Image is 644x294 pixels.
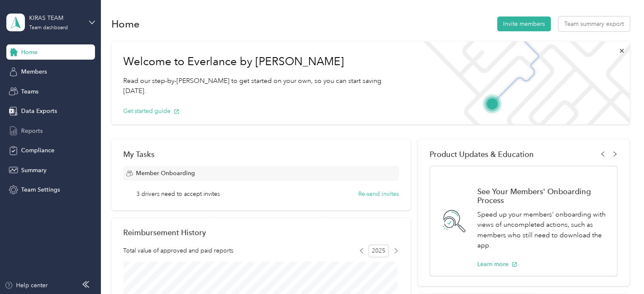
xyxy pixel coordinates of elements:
[123,228,206,237] h2: Reimbursement History
[477,209,608,251] p: Speed up your members' onboarding with views of uncompleted actions, such as members who still ne...
[368,245,389,257] span: 2025
[21,87,38,96] span: Teams
[415,41,629,124] img: Welcome to everlance
[123,55,403,69] h1: Welcome to Everlance by [PERSON_NAME]
[5,281,48,290] button: Help center
[29,25,68,30] div: Team dashboard
[123,76,403,96] p: Read our step-by-[PERSON_NAME] to get started on your own, so you can start saving [DATE].
[558,16,630,31] button: Team summary export
[29,14,82,22] div: KIRAS TEAM
[597,247,644,294] iframe: Everlance-gr Chat Button Frame
[477,260,517,269] button: Learn more
[497,16,551,31] button: Invite members
[123,150,399,159] div: My Tasks
[21,185,60,194] span: Team Settings
[430,150,534,159] span: Product Updates & Education
[123,246,233,255] span: Total value of approved and paid reports
[477,187,608,205] h1: See Your Members' Onboarding Process
[21,48,38,57] span: Home
[358,190,399,198] button: Re-send invites
[111,19,140,28] h1: Home
[123,107,179,115] button: Get started guide
[21,166,46,175] span: Summary
[21,107,57,115] span: Data Exports
[136,190,220,198] span: 3 drivers need to accept invites
[136,169,195,178] span: Member Onboarding
[21,146,54,155] span: Compliance
[21,126,43,135] span: Reports
[21,67,47,76] span: Members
